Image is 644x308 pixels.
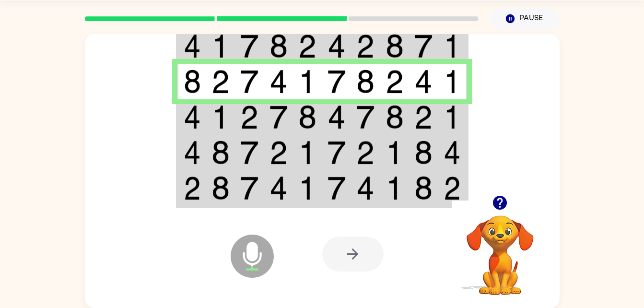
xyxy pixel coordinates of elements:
[444,70,461,94] img: 1
[328,176,346,200] img: 7
[211,141,230,165] img: 8
[269,141,288,165] img: 2
[444,176,461,200] img: 2
[211,34,230,58] img: 1
[414,34,433,58] img: 7
[298,105,316,129] img: 8
[298,176,316,200] img: 1
[240,176,258,200] img: 7
[386,141,404,165] img: 1
[328,70,346,94] img: 7
[298,141,316,165] img: 1
[386,70,404,94] img: 2
[184,105,201,129] img: 4
[298,70,316,94] img: 1
[269,34,288,58] img: 8
[356,34,375,58] img: 2
[269,105,288,129] img: 7
[386,34,404,58] img: 8
[444,34,461,58] img: 1
[444,141,461,165] img: 4
[444,105,461,129] img: 1
[328,105,346,129] img: 4
[211,105,230,129] img: 1
[356,176,375,200] img: 4
[356,70,375,94] img: 8
[386,105,404,129] img: 8
[328,34,346,58] img: 4
[184,176,201,200] img: 2
[240,105,258,129] img: 2
[240,141,258,165] img: 7
[211,70,230,94] img: 2
[240,34,258,58] img: 7
[184,141,201,165] img: 4
[414,105,433,129] img: 2
[414,176,433,200] img: 8
[269,176,288,200] img: 4
[414,70,433,94] img: 4
[414,141,433,165] img: 8
[298,34,316,58] img: 2
[356,141,375,165] img: 2
[386,176,404,200] img: 1
[211,176,230,200] img: 8
[240,70,258,94] img: 7
[490,8,560,30] button: Pause
[184,34,201,58] img: 4
[269,70,288,94] img: 4
[328,141,346,165] img: 7
[356,105,375,129] img: 7
[184,70,201,94] img: 8
[452,201,548,296] video: Your browser must support playing .mp4 files to use Literably. Please try using another browser.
